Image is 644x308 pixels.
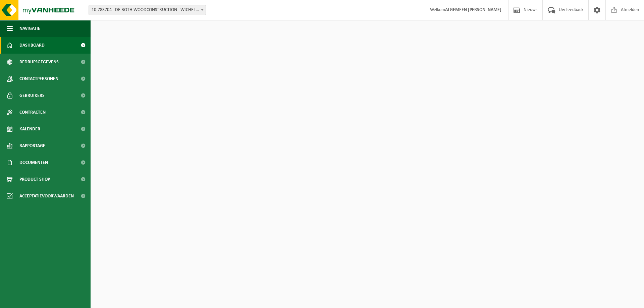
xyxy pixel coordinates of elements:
span: 10-783704 - DE BOTH WOODCONSTRUCTION - WICHELEN [89,5,206,15]
span: 10-783704 - DE BOTH WOODCONSTRUCTION - WICHELEN [89,5,206,15]
span: Dashboard [19,37,45,54]
span: Gebruikers [19,87,45,104]
span: Bedrijfsgegevens [19,54,59,70]
span: Acceptatievoorwaarden [19,188,74,204]
span: Contactpersonen [19,70,58,87]
strong: ALGEMEEN [PERSON_NAME] [445,7,501,12]
span: Product Shop [19,171,50,188]
span: Contracten [19,104,46,121]
span: Kalender [19,121,40,137]
span: Navigatie [19,20,40,37]
span: Rapportage [19,137,45,154]
span: Documenten [19,154,48,171]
